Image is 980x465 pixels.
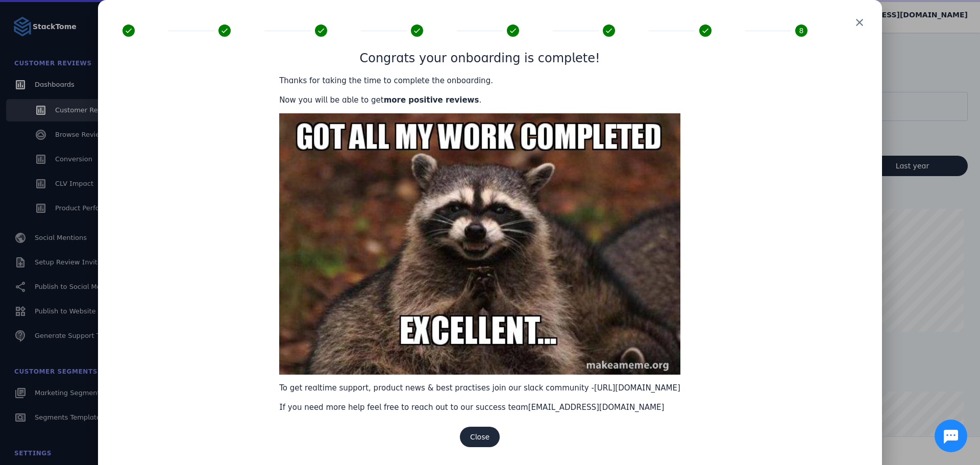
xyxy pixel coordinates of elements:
[279,113,680,375] img: Completed!
[460,427,500,447] button: Close
[279,94,680,106] p: Now you will be able to get .
[122,25,135,37] mat-icon: done
[699,25,712,37] mat-icon: done
[279,402,680,413] p: If you need more help feel free to reach out to our success team
[594,383,680,393] a: [URL][DOMAIN_NAME]
[359,49,600,67] h1: Congrats your onboarding is complete!
[218,25,231,37] mat-icon: done
[799,26,804,36] span: 8
[384,95,479,105] strong: more positive reviews
[603,25,615,37] mat-icon: done
[507,25,519,37] mat-icon: done
[279,75,680,87] p: Thanks for taking the time to complete the onboarding.
[279,382,680,394] p: To get realtime support, product news & best practises join our slack community -
[315,25,327,37] mat-icon: done
[411,25,423,37] mat-icon: done
[528,403,665,412] a: [EMAIL_ADDRESS][DOMAIN_NAME]
[470,433,489,440] span: Close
